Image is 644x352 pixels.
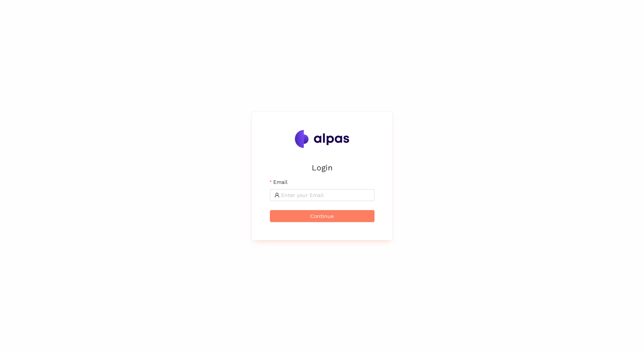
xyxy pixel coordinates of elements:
[270,178,287,186] label: Email
[281,191,370,199] input: Email
[295,130,349,148] img: Alpas.ai Logo
[270,161,375,174] h2: Login
[270,210,375,222] button: Continue
[274,192,280,198] span: user
[310,212,334,220] span: Continue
